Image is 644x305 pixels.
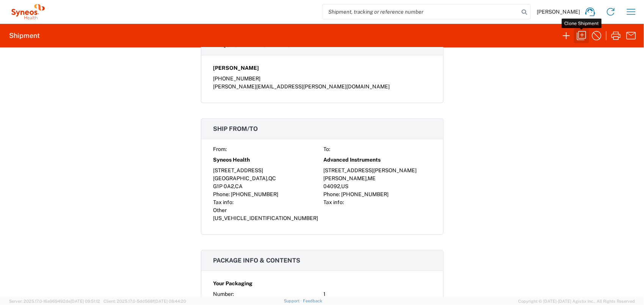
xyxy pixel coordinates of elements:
[213,291,234,297] span: Number:
[71,299,100,303] span: [DATE] 09:51:12
[103,299,186,303] span: Client: 2025.17.0-5dd568f
[342,183,349,189] span: US
[324,146,331,152] span: To:
[324,156,381,164] span: Advanced Instruments
[340,183,342,189] span: ,
[154,299,186,303] span: [DATE] 08:44:20
[284,299,303,303] a: Support
[323,5,519,19] input: Shipment, tracking or reference number
[9,31,40,40] h2: Shipment
[303,299,322,303] a: Feedback
[324,191,340,197] span: Phone:
[235,183,243,189] span: CA
[231,191,279,197] span: [PHONE_NUMBER]
[324,175,367,181] span: [PERSON_NAME]
[213,156,250,164] span: Syneos Health
[213,257,301,264] span: Package info & contents
[368,175,376,181] span: ME
[213,183,234,189] span: G1P 0A2
[213,215,318,221] span: [US_VEHICLE_IDENTIFICATION_NUMBER]
[213,207,227,213] span: Other
[537,8,580,15] span: [PERSON_NAME]
[234,183,235,189] span: ,
[324,199,344,205] span: Tax info:
[518,298,635,305] span: Copyright © [DATE]-[DATE] Agistix Inc., All Rights Reserved
[9,299,100,303] span: Server: 2025.17.0-16a969492de
[213,75,431,83] div: [PHONE_NUMBER]
[324,183,340,189] span: 04092
[213,64,259,72] span: [PERSON_NAME]
[213,125,258,132] span: Ship from/to
[269,175,276,181] span: QC
[342,191,389,197] span: [PHONE_NUMBER]
[213,280,253,288] span: Your Packaging
[324,290,431,298] div: 1
[213,167,321,175] div: [STREET_ADDRESS]
[367,175,368,181] span: ,
[268,175,269,181] span: ,
[213,175,268,181] span: [GEOGRAPHIC_DATA]
[324,167,431,175] div: [STREET_ADDRESS][PERSON_NAME]
[213,146,227,152] span: From:
[213,191,230,197] span: Phone:
[213,83,431,91] div: [PERSON_NAME][EMAIL_ADDRESS][PERSON_NAME][DOMAIN_NAME]
[213,199,234,205] span: Tax info:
